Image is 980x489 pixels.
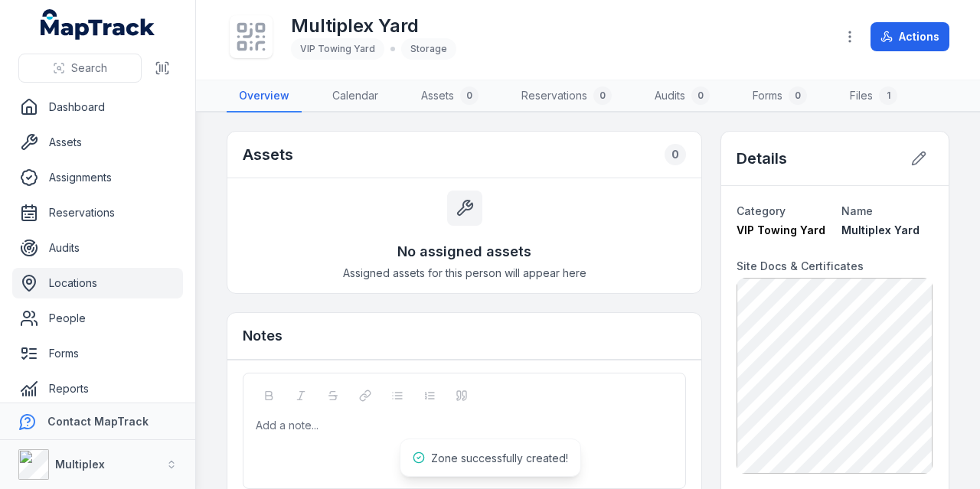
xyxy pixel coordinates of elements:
strong: Multiplex [55,458,105,471]
span: Name [841,204,873,217]
span: Zone successfully created! [431,452,568,465]
div: 0 [665,144,686,165]
h3: Notes [243,325,283,347]
a: Dashboard [12,92,183,122]
a: Reservations0 [509,80,624,112]
span: Search [71,60,107,76]
a: Overview [227,80,302,112]
div: 0 [691,86,710,105]
button: Search [18,54,142,83]
a: Assets [12,127,183,158]
span: VIP Towing Yard [737,223,825,236]
a: Assets0 [409,80,491,112]
button: Actions [871,22,949,51]
a: Calendar [320,80,390,112]
a: Locations [12,268,183,298]
span: VIP Towing Yard [300,43,375,54]
a: Forms [12,338,183,369]
a: MapTrack [41,9,155,40]
span: Category [737,204,786,217]
h2: Details [737,148,787,169]
span: Assigned assets for this person will appear here [343,266,586,281]
a: Audits [12,233,183,263]
a: Reservations [12,197,183,228]
a: Audits0 [642,80,722,112]
span: Site Docs & Certificates [737,259,864,272]
h3: No assigned assets [397,241,531,262]
strong: Contact MapTrack [47,415,149,428]
div: Storage [401,38,456,60]
span: Multiplex Yard [841,223,920,236]
div: 0 [789,86,807,105]
h1: Multiplex Yard [291,14,456,38]
div: 1 [879,86,897,105]
a: Forms0 [740,80,819,112]
a: Files1 [838,80,910,112]
h2: Assets [243,144,293,165]
a: Reports [12,373,183,404]
div: 0 [593,86,612,105]
div: 0 [460,86,479,105]
a: Assignments [12,162,183,193]
a: People [12,303,183,334]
